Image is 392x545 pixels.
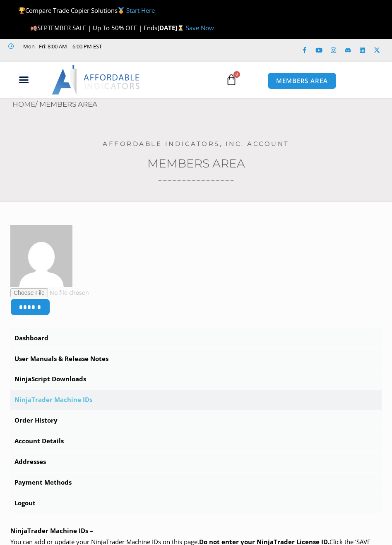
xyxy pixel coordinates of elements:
a: MEMBERS AREA [267,72,337,89]
a: Save Now [186,24,214,32]
a: NinjaScript Downloads [10,369,382,389]
a: Addresses [10,452,382,472]
span: MEMBERS AREA [276,78,328,84]
a: Order History [10,411,382,430]
a: User Manuals & Release Notes [10,349,382,369]
b: NinjaTrader Machine IDs – [10,526,93,535]
span: SEPTEMBER SALE | Up To 50% OFF | Ends [30,24,157,32]
nav: Account pages [10,328,382,513]
span: Mon - Fri: 8:00 AM – 6:00 PM EST [21,41,102,51]
a: 0 [213,68,250,92]
a: Home [12,100,35,108]
img: c39c8ddedc70301cf1980d047c64a80624ce35373e3bf1909ba5ef880e14724a [10,225,72,287]
a: NinjaTrader Machine IDs [10,390,382,410]
div: Menu Toggle [4,72,43,88]
a: Account Details [10,431,382,451]
strong: [DATE] [157,24,186,32]
a: Members Area [147,156,245,170]
span: Compare Trade Copier Solutions [18,6,155,14]
iframe: Customer reviews powered by Trustpilot [8,51,132,60]
nav: Breadcrumb [12,98,392,111]
a: Dashboard [10,328,382,348]
img: LogoAI | Affordable Indicators – NinjaTrader [52,65,141,95]
a: Logout [10,493,382,513]
a: Payment Methods [10,473,382,492]
img: ⌛ [178,25,184,31]
img: 🏆 [19,7,25,14]
a: Affordable Indicators, Inc. Account [103,140,289,148]
img: 🍂 [31,25,37,31]
a: Start Here [126,6,155,14]
img: 🥇 [118,7,124,14]
span: 0 [233,71,240,78]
